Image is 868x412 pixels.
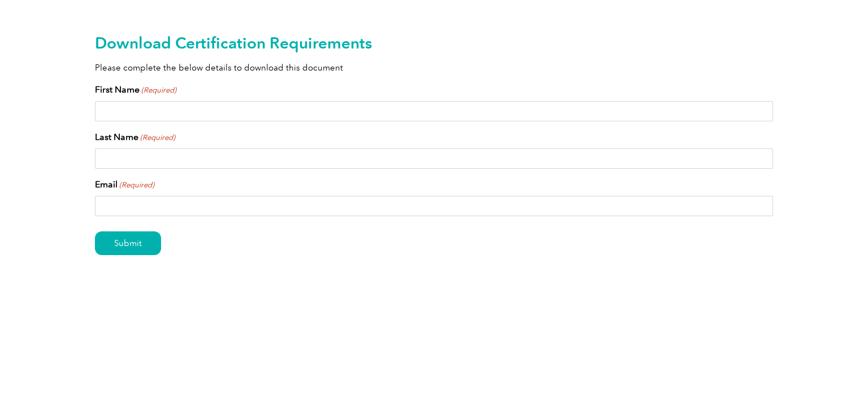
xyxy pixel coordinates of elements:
h2: Download Certification Requirements [95,34,773,52]
span: (Required) [141,85,177,96]
label: Last Name [95,130,175,144]
p: Please complete the below details to download this document [95,62,773,74]
label: First Name [95,83,176,97]
span: (Required) [119,179,155,191]
span: (Required) [140,132,176,143]
label: Email [95,178,154,191]
input: Submit [95,231,161,255]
